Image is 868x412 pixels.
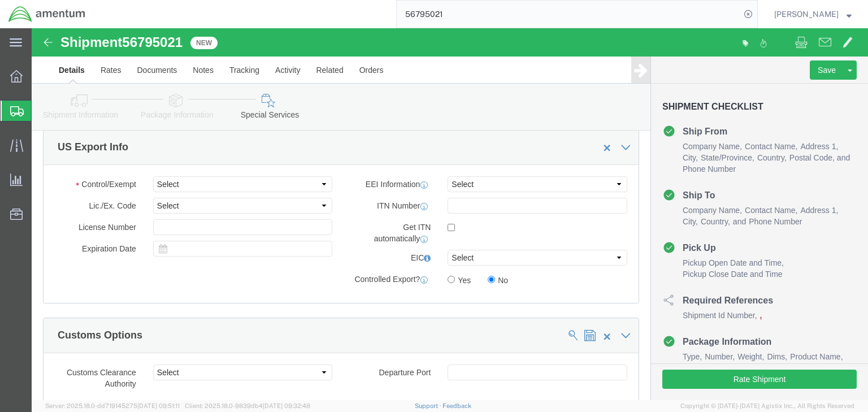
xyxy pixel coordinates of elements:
[397,1,740,28] input: Search for shipment number, reference number
[263,402,310,409] span: [DATE] 09:32:48
[774,8,839,20] span: Chris Haes
[137,402,180,409] span: [DATE] 09:51:11
[32,28,868,400] iframe: FS Legacy Container
[185,402,310,409] span: Client: 2025.18.0-9839db4
[680,401,854,411] span: Copyright © [DATE]-[DATE] Agistix Inc., All Rights Reserved
[442,402,471,409] a: Feedback
[8,6,86,23] img: logo
[45,402,180,409] span: Server: 2025.18.0-dd719145275
[415,402,443,409] a: Support
[774,7,852,21] button: [PERSON_NAME]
